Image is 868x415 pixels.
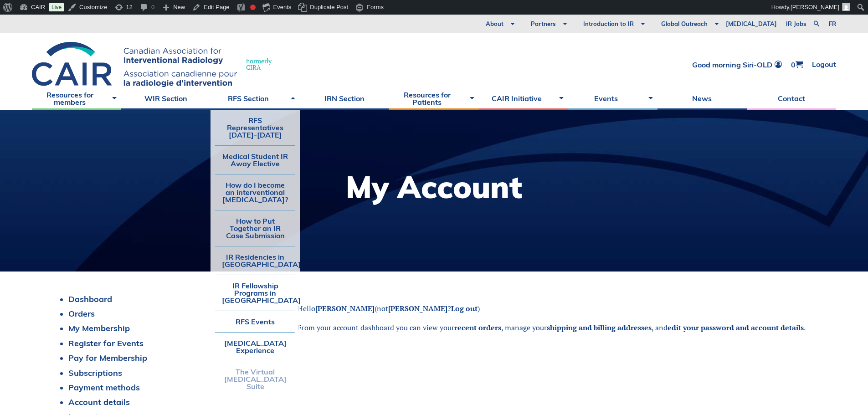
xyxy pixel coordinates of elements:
a: IR Jobs [781,15,811,33]
a: Pay for Membership [68,353,147,363]
a: How to Put Together an IR Case Submission [215,210,295,246]
h1: My Account [346,172,522,202]
a: Medical Student IR Away Elective [215,146,295,174]
strong: [PERSON_NAME] [315,303,375,313]
a: WIR Section [121,87,211,110]
a: Log out [451,303,478,313]
a: 0 [791,61,803,68]
a: fr [829,21,836,27]
a: Resources for Patients [389,87,478,110]
a: edit your password and account details [668,323,804,333]
a: About [472,15,517,33]
img: CIRA [32,42,237,87]
a: Subscriptions [68,368,122,378]
a: Introduction to IR [570,15,647,33]
a: Good morning Siri-OLD [692,61,782,68]
a: Dashboard [68,294,112,304]
a: Payment methods [68,382,140,393]
span: [PERSON_NAME] [791,4,839,10]
span: Formerly CIRA [246,58,272,71]
div: Focus keyphrase not set [250,5,256,10]
a: Partners [517,15,570,33]
a: Resources for members [32,87,121,110]
p: Hello (not ? ) [298,303,813,313]
a: CAIR Initiative [479,87,568,110]
a: The Virtual [MEDICAL_DATA] Suite [215,361,295,397]
a: Events [568,87,657,110]
a: IR Fellowship Programs in [GEOGRAPHIC_DATA] [215,275,295,311]
a: [MEDICAL_DATA] [721,15,781,33]
a: RFS Events [215,311,295,332]
a: Live [49,3,64,11]
strong: [PERSON_NAME] [388,303,447,313]
a: Contact [747,87,836,110]
a: IR Residencies in [GEOGRAPHIC_DATA] [215,246,295,275]
p: From your account dashboard you can view your , manage your , and . [298,323,813,333]
a: My Membership [68,323,130,333]
a: recent orders [454,323,501,333]
a: Register for Events [68,338,144,348]
a: Account details [68,397,130,407]
a: shipping and billing addresses [547,323,652,333]
a: RFS Section [211,87,300,110]
a: How do I become an interventional [MEDICAL_DATA]? [215,174,295,210]
a: Orders [68,308,95,319]
a: IRN Section [300,87,389,110]
a: Global Outreach [647,15,721,33]
a: FormerlyCIRA [32,42,281,87]
a: [MEDICAL_DATA] Experience [215,333,295,361]
a: Logout [812,61,836,68]
a: News [657,87,747,110]
a: RFS Representatives [DATE]-[DATE] [215,110,295,145]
